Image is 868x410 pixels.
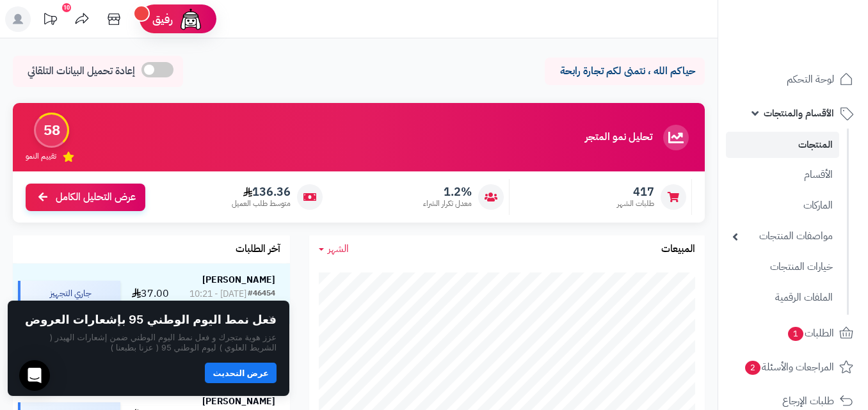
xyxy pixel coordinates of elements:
h3: تحليل نمو المتجر [585,132,652,143]
button: عرض التحديث [205,363,277,383]
a: عرض التحليل الكامل [26,184,145,211]
a: الأقسام [726,161,839,189]
div: #46454 [248,288,275,313]
a: لوحة التحكم [726,64,860,95]
a: مواصفات المنتجات [726,223,839,250]
img: logo-2.png [781,10,856,36]
p: عزز هوية متجرك و فعل نمط اليوم الوطني ضمن إشعارات الهيدر ( الشريط العلوي ) ليوم الوطني 95 ( عزنا ... [20,332,277,353]
span: 1.2% [423,185,472,199]
div: [DATE] - 10:21 ص [189,288,248,313]
span: طلبات الإرجاع [782,392,834,410]
a: الطلبات1 [726,318,860,349]
span: المراجعات والأسئلة [744,358,834,376]
span: عرض التحليل الكامل [56,190,136,205]
span: متوسط طلب العميل [232,198,291,209]
a: الملفات الرقمية [726,284,839,311]
span: إعادة تحميل البيانات التلقائي [28,64,135,79]
h3: المبيعات [661,244,695,255]
a: المنتجات [726,132,839,158]
div: جاري التجهيز [18,281,120,306]
a: الشهر [319,242,349,256]
div: 10 [62,3,71,12]
td: 37.00 [125,264,175,324]
span: لوحة التحكم [787,70,834,88]
h2: فعل نمط اليوم الوطني 95 بإشعارات العروض [25,313,277,326]
span: الشهر [328,241,349,256]
strong: [PERSON_NAME] [202,395,275,408]
span: الأقسام والمنتجات [764,104,834,122]
p: حياكم الله ، نتمنى لكم تجارة رابحة [554,64,695,79]
span: معدل تكرار الشراء [423,198,472,209]
span: 2 [745,361,760,375]
span: طلبات الشهر [617,198,654,209]
span: 417 [617,185,654,199]
span: تقييم النمو [26,151,56,162]
a: الماركات [726,192,839,219]
span: الطلبات [787,324,834,342]
a: خيارات المنتجات [726,253,839,281]
strong: [PERSON_NAME] [202,273,275,287]
span: 1 [788,327,803,341]
a: تحديثات المنصة [34,6,66,35]
span: رفيق [152,12,173,27]
span: 136.36 [232,185,291,199]
img: ai-face.png [178,6,204,32]
div: Open Intercom Messenger [19,360,50,391]
h3: آخر الطلبات [236,244,280,255]
a: المراجعات والأسئلة2 [726,352,860,382]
